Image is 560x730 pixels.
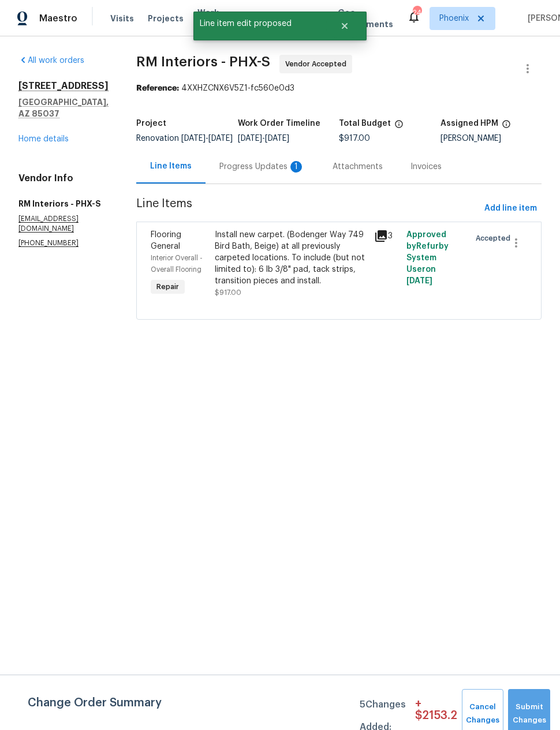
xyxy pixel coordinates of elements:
span: [DATE] [406,277,432,285]
div: Line Items [150,160,192,172]
span: - [181,134,233,143]
span: $917.00 [215,289,241,296]
a: Home details [18,135,69,143]
span: Phoenix [439,13,469,24]
b: Reference: [136,84,179,92]
span: The total cost of line items that have been proposed by Opendoor. This sum includes line items th... [394,119,404,134]
span: [DATE] [208,134,233,143]
span: $917.00 [339,134,370,143]
span: - [238,134,289,143]
span: Renovation [136,134,233,143]
span: [DATE] [265,134,289,143]
button: Close [326,14,364,38]
span: Vendor Accepted [285,58,351,70]
span: Maestro [39,13,77,24]
span: Interior Overall - Overall Flooring [151,254,203,273]
h5: Project [136,119,166,128]
div: [PERSON_NAME] [440,134,542,143]
span: Flooring General [151,231,181,250]
h5: Work Order Timeline [238,119,320,128]
div: 24 [413,7,421,18]
span: Work Orders [197,7,227,30]
button: Add line item [480,198,542,219]
div: Progress Updates [219,161,305,173]
span: Line Items [136,198,480,219]
h5: Assigned HPM [440,119,498,128]
span: Accepted [476,233,515,244]
h5: RM Interiors - PHX-S [18,198,109,209]
span: Add line item [484,201,537,216]
div: 3 [374,229,399,243]
span: RM Interiors - PHX-S [136,55,270,69]
span: Projects [148,13,184,24]
h4: Vendor Info [18,173,109,184]
h5: Total Budget [339,119,391,128]
span: [DATE] [181,134,206,143]
span: [DATE] [238,134,262,143]
span: Approved by Refurby System User on [406,231,449,285]
div: 4XXHZCNX6V5Z1-fc560e0d3 [136,83,542,94]
span: The hpm assigned to this work order. [502,119,511,134]
span: Geo Assignments [338,7,393,30]
div: Invoices [410,161,442,173]
div: Install new carpet. (Bodenger Way 749 Bird Bath, Beige) at all previously carpeted locations. To ... [215,229,368,287]
div: Attachments [333,161,383,173]
span: Visits [110,13,134,24]
span: Line item edit proposed [193,12,326,36]
a: All work orders [18,57,84,65]
span: Repair [152,281,184,293]
div: 1 [290,161,302,173]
